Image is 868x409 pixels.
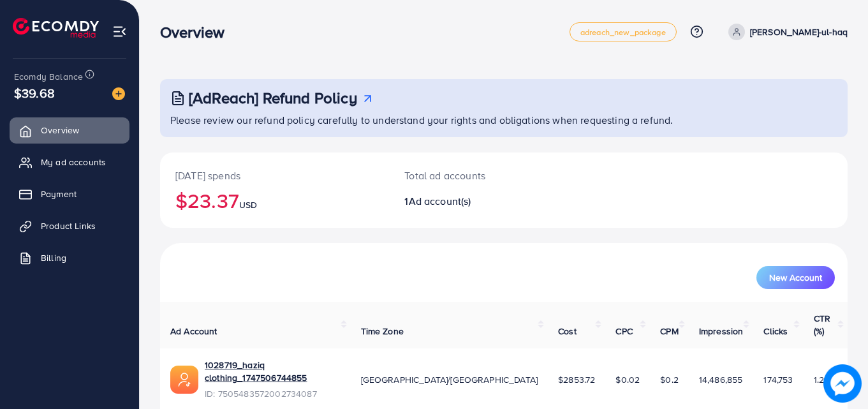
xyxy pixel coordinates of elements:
[404,195,546,207] h2: 1
[41,124,79,137] span: Overview
[160,23,235,41] h3: Overview
[170,366,198,394] img: ic-ads-acc.e4c84228.svg
[570,22,677,41] a: adreach_new_package
[41,219,96,232] span: Product Links
[10,213,129,239] a: Product Links
[13,18,99,38] img: logo
[763,373,793,386] span: 174,753
[112,24,127,39] img: menu
[723,24,848,40] a: [PERSON_NAME]-ul-haq
[615,325,632,338] span: CPC
[14,84,55,102] span: $39.68
[361,373,538,386] span: [GEOGRAPHIC_DATA]/[GEOGRAPHIC_DATA]
[41,188,77,200] span: Payment
[699,325,744,338] span: Impression
[769,273,822,282] span: New Account
[239,198,257,211] span: USD
[814,312,830,338] span: CTR (%)
[14,70,83,83] span: Ecomdy Balance
[170,112,840,128] p: Please review our refund policy carefully to understand your rights and obligations when requesti...
[112,87,125,100] img: image
[823,364,862,403] img: image
[699,373,743,386] span: 14,486,855
[580,28,666,36] span: adreach_new_package
[558,373,595,386] span: $2853.72
[763,325,788,338] span: Clicks
[756,266,835,289] button: New Account
[404,168,546,183] p: Total ad accounts
[361,325,404,338] span: Time Zone
[205,387,341,400] span: ID: 7505483572002734087
[409,194,471,208] span: Ad account(s)
[10,117,129,143] a: Overview
[41,156,106,168] span: My ad accounts
[175,168,374,183] p: [DATE] spends
[615,373,640,386] span: $0.02
[10,181,129,207] a: Payment
[814,373,828,386] span: 1.21
[750,24,848,40] p: [PERSON_NAME]-ul-haq
[41,251,66,264] span: Billing
[558,325,577,338] span: Cost
[175,188,374,212] h2: $23.37
[10,149,129,175] a: My ad accounts
[170,325,217,338] span: Ad Account
[660,373,679,386] span: $0.2
[660,325,678,338] span: CPM
[189,89,357,107] h3: [AdReach] Refund Policy
[205,359,341,385] a: 1028719_haziq clothing_1747506744855
[10,245,129,271] a: Billing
